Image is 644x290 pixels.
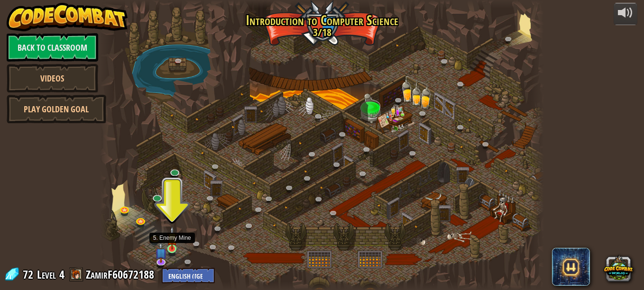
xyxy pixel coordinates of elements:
span: Level [37,267,56,282]
a: ZamirF60672188 [86,267,157,282]
img: level-banner-started.png [167,226,177,250]
a: Videos [7,64,98,92]
a: Back to Classroom [7,33,98,62]
img: level-banner-unstarted-subscriber.png [155,243,166,263]
button: Adjust volume [614,3,637,25]
span: 4 [59,267,64,282]
a: Play Golden Goal [7,95,106,123]
span: 72 [23,267,36,282]
img: CodeCombat - Learn how to code by playing a game [7,3,128,31]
